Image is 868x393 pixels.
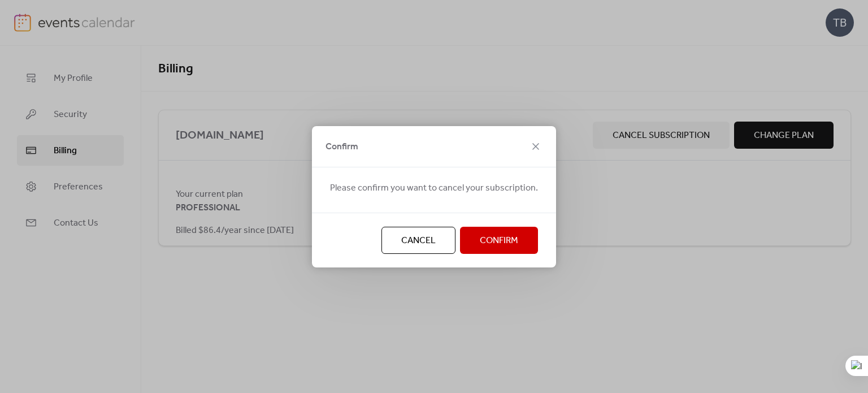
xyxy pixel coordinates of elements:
button: Cancel [381,227,455,254]
span: Cancel [401,234,436,248]
button: Confirm [460,227,538,254]
span: Please confirm you want to cancel your subscription. [330,182,538,195]
span: Confirm [325,140,358,154]
span: Confirm [480,234,518,248]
